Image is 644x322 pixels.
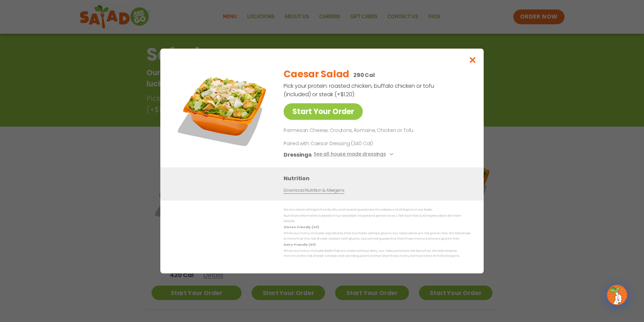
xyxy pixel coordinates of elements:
[353,71,375,79] p: 290 Cal
[284,243,315,247] strong: Dairy Friendly (DF)
[284,140,408,147] p: Paired with Caesar Dressing (340 Cal)
[284,207,470,212] p: We are not an allergen free facility and cannot guarantee the absence of allergens in our foods.
[284,248,470,259] p: While our menu includes foods that are made without dairy, our restaurants are not dairy free. We...
[284,82,435,99] p: Pick your protein: roasted chicken, buffalo chicken or tofu (included) or steak (+$1.20)
[284,231,470,241] p: While our menu includes ingredients that are made without gluten, our restaurants are not gluten ...
[284,174,474,183] h3: Nutrition
[284,67,349,81] h2: Caesar Salad
[284,127,468,135] p: Parmesan Cheese, Croutons, Romaine, Chicken or Tofu
[284,103,363,120] a: Start Your Order
[284,151,312,159] h3: Dressings
[608,286,626,304] img: wpChatIcon
[175,62,270,157] img: Featured product photo for Caesar Salad
[462,49,484,71] button: Close modal
[284,225,319,229] strong: Gluten Friendly (GF)
[284,213,470,224] p: Nutrition information is based on our standard recipes and portion sizes. Click Nutrition & Aller...
[314,151,395,159] button: See all house made dressings
[284,187,344,194] a: Download Nutrition & Allergens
